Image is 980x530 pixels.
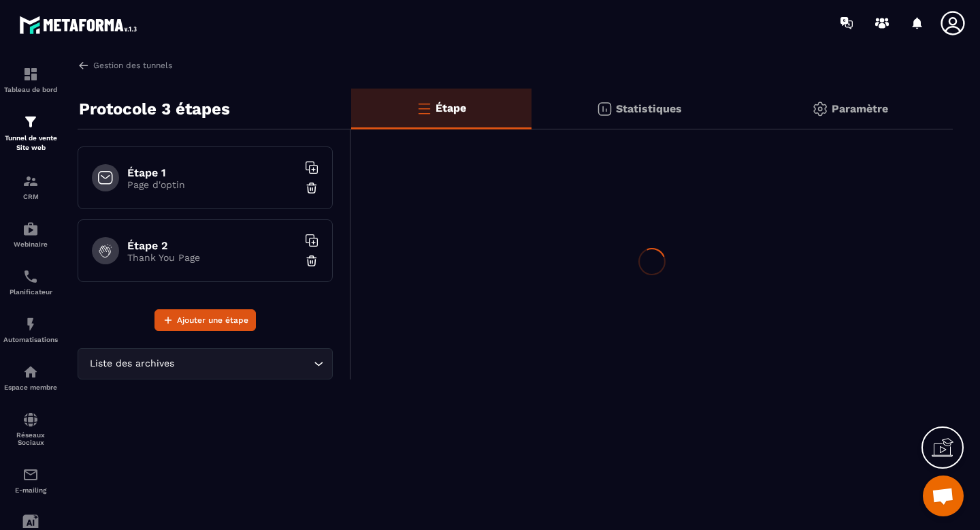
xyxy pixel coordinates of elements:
[3,431,58,446] p: Réseaux Sociaux
[22,316,39,332] img: automations
[3,354,58,401] a: automationsautomationsEspace membre
[436,102,466,114] p: Étape
[78,59,90,72] img: arrow
[3,258,58,306] a: schedulerschedulerPlanificateur
[3,384,58,391] p: Espace membre
[19,12,142,37] img: logo
[22,467,39,483] img: email
[3,134,58,153] p: Tunnel de vente Site web
[22,364,39,380] img: automations
[3,86,58,93] p: Tableau de bord
[22,114,39,130] img: formation
[3,240,58,248] p: Webinaire
[22,173,39,189] img: formation
[416,100,432,116] img: bars-o.4a397970.svg
[127,252,297,263] p: Thank You Page
[78,59,172,72] a: Gestion des tunnels
[127,179,297,190] p: Page d'optin
[3,456,58,504] a: emailemailE-mailing
[3,306,58,354] a: automationsautomationsAutomatisations
[3,336,58,343] p: Automatisations
[177,356,310,371] input: Search for option
[812,101,828,117] img: setting-gr.5f69749f.svg
[127,166,297,179] h6: Étape 1
[3,401,58,456] a: social-networksocial-networkRéseaux Sociaux
[3,163,58,211] a: formationformationCRM
[78,348,333,379] div: Search for option
[305,181,318,195] img: trash
[79,95,230,123] p: Protocole 3 étapes
[3,211,58,258] a: automationsautomationsWebinaire
[305,254,318,268] img: trash
[22,66,39,82] img: formation
[832,102,888,115] p: Paramètre
[86,356,177,371] span: Liste des archives
[22,411,39,428] img: social-network
[3,288,58,296] p: Planificateur
[596,101,612,117] img: stats.20deebd0.svg
[154,309,256,331] button: Ajouter une étape
[127,239,297,252] h6: Étape 2
[22,268,39,285] img: scheduler
[3,104,58,163] a: formationformationTunnel de vente Site web
[177,313,248,327] span: Ajouter une étape
[22,221,39,237] img: automations
[616,102,682,115] p: Statistiques
[3,486,58,494] p: E-mailing
[923,476,964,516] div: Ouvrir le chat
[3,56,58,104] a: formationformationTableau de bord
[3,193,58,200] p: CRM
